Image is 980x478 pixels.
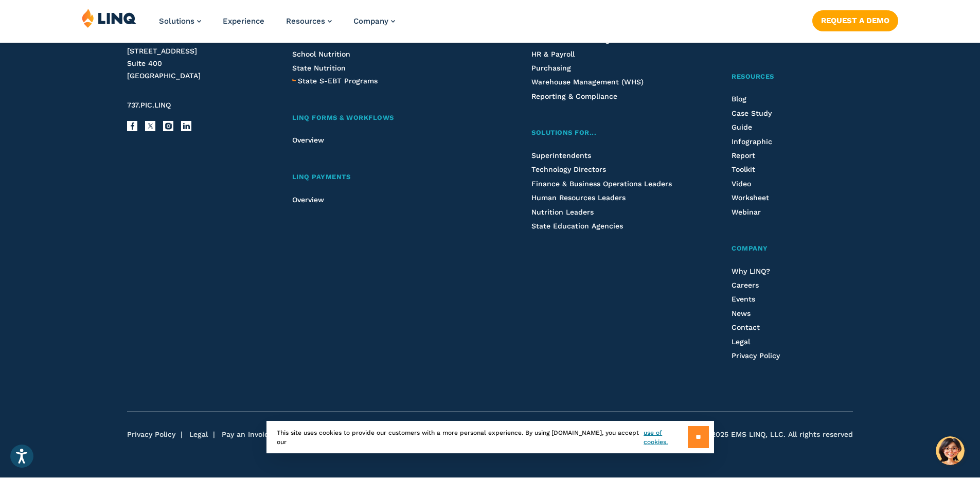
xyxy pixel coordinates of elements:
a: Warehouse Management (WHS) [531,78,644,86]
a: Superintendents [531,151,591,160]
img: LINQ | K‑12 Software [82,8,136,28]
a: HR & Payroll [531,50,575,58]
a: Nutrition Leaders [531,208,594,216]
a: Contact [732,323,760,331]
span: Resources [286,16,325,26]
span: Company [353,16,388,26]
a: State S-EBT Programs [298,75,378,86]
span: ©2025 EMS LINQ, LLC. All rights reserved [706,430,853,440]
a: Video [732,180,751,188]
a: Privacy Policy [732,351,780,360]
nav: Button Navigation [812,8,898,31]
span: LINQ Payments [292,173,351,181]
a: Webinar [732,208,761,216]
a: Toolkit [732,165,755,173]
a: News [732,309,751,317]
a: Case Study [732,109,772,117]
a: Reporting & Compliance [531,92,617,100]
a: LINQ Payments [292,172,478,183]
a: Careers [732,281,759,289]
a: School Nutrition [292,50,350,58]
a: Experience [223,16,264,26]
a: Solutions [159,16,201,26]
a: LINQ Forms & Workflows [292,113,478,123]
a: State Nutrition [292,64,346,72]
nav: Primary Navigation [159,8,395,42]
a: Pay an Invoice [222,430,273,438]
span: Company [732,244,768,252]
a: Overview [292,196,324,204]
a: Overview [292,136,324,144]
a: Worksheet [732,193,769,202]
button: Hello, have a question? Let’s chat. [936,436,965,465]
a: Company [353,16,395,26]
span: Resources [732,73,774,80]
div: This site uses cookies to provide our customers with a more personal experience. By using [DOMAIN... [266,421,714,453]
a: Infographic [732,137,772,146]
a: use of cookies. [644,428,687,447]
a: Purchasing [531,64,571,72]
a: Resources [286,16,332,26]
span: Solutions [159,16,194,26]
a: LinkedIn [181,121,191,131]
a: Company [732,243,852,254]
a: Legal [189,430,208,438]
a: State Education Agencies [531,222,623,230]
a: Events [732,295,755,303]
a: Why LINQ? [732,267,770,275]
a: Finance & Business Operations Leaders [531,180,672,188]
a: Facebook [127,121,137,131]
a: Blog [732,95,746,103]
a: Human Resources Leaders [531,193,626,202]
a: Privacy Policy [127,430,175,438]
a: Technology Directors [531,165,606,173]
span: LINQ Forms & Workflows [292,114,394,121]
span: State S-EBT Programs [298,77,378,85]
a: Resources [732,72,852,82]
span: 737.PIC.LINQ [127,101,171,109]
a: Instagram [163,121,173,131]
address: [STREET_ADDRESS] Suite 400 [GEOGRAPHIC_DATA] [127,45,268,82]
a: Legal [732,338,750,346]
a: Request a Demo [812,10,898,31]
a: Report [732,151,755,160]
a: X [145,121,155,131]
a: Guide [732,123,752,131]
